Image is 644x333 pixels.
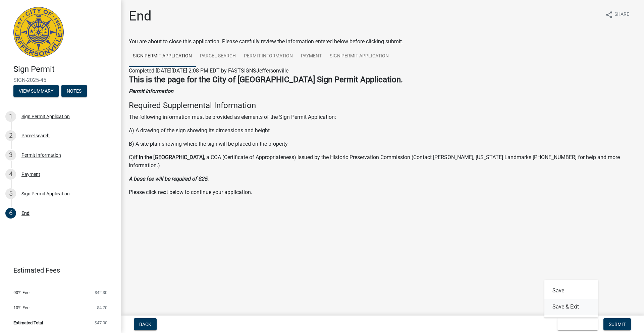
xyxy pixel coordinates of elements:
[61,89,87,94] wm-modal-confirm: Notes
[5,169,16,180] div: 4
[614,11,629,19] span: Share
[129,113,636,121] p: The following information must be provided as elements of the Sign Permit Application:
[21,191,70,196] div: Sign Permit Application
[21,153,61,157] div: Permit Information
[129,127,636,135] p: A) A drawing of the sign showing its dimensions and height
[139,322,151,327] span: Back
[5,130,16,141] div: 2
[95,290,107,295] span: $42.30
[61,85,87,97] button: Notes
[13,89,59,94] wm-modal-confirm: Summary
[5,208,16,219] div: 6
[97,305,107,310] span: $4.70
[5,150,16,160] div: 3
[129,153,636,170] p: C) , a COA (Certificate of Appropriateness) issued by the Historic Preservation Commission (Conta...
[557,318,598,330] button: Save & Exit
[21,114,70,119] div: Sign Permit Application
[129,67,288,74] span: Completed [DATE][DATE] 2:08 PM EDT by FASTSIGNSJeffersonville
[129,101,636,110] h4: Required Supplemental Information
[129,188,636,196] p: Please click next below to continue your application.
[13,305,30,310] span: 10% Fee
[134,318,157,330] button: Back
[129,88,173,94] strong: Permit Information
[129,8,152,24] h1: End
[297,46,326,67] a: Payment
[129,176,209,182] strong: A base fee will be required of $25.
[600,8,635,21] button: shareShare
[5,264,110,277] a: Estimated Fees
[609,322,626,327] span: Submit
[13,7,64,57] img: City of Jeffersonville, Indiana
[5,111,16,122] div: 1
[603,318,631,330] button: Submit
[13,77,107,83] span: SIGN-2025-45
[95,321,107,325] span: $47.00
[13,85,59,97] button: View Summary
[605,11,613,19] i: share
[13,64,115,74] h4: Sign Permit
[13,290,30,295] span: 90% Fee
[196,46,240,67] a: Parcel search
[544,283,598,299] button: Save
[326,46,393,67] a: Sign Permit Application
[544,280,598,318] div: Save & Exit
[134,154,204,160] strong: If in the [GEOGRAPHIC_DATA]
[129,38,636,210] div: You are about to close this application. Please carefully review the information entered below be...
[21,172,40,177] div: Payment
[129,46,196,67] a: Sign Permit Application
[544,299,598,315] button: Save & Exit
[21,211,30,216] div: End
[240,46,297,67] a: Permit Information
[563,322,589,327] span: Save & Exit
[129,75,403,84] strong: This is the page for the City of [GEOGRAPHIC_DATA] Sign Permit Application.
[21,133,50,138] div: Parcel search
[129,140,636,148] p: B) A site plan showing where the sign will be placed on the property
[5,188,16,199] div: 5
[13,321,43,325] span: Estimated Total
